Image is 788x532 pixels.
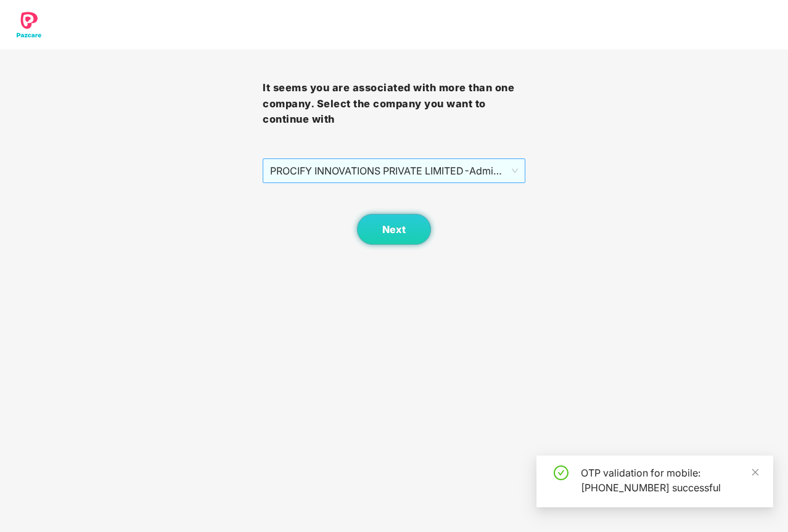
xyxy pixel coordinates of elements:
[581,465,758,495] div: OTP validation for mobile: [PHONE_NUMBER] successful
[357,214,431,245] button: Next
[751,468,760,477] span: close
[554,465,568,480] span: check-circle
[263,80,525,128] h3: It seems you are associated with more than one company. Select the company you want to continue with
[382,224,406,235] span: Next
[270,159,518,182] span: PROCIFY INNOVATIONS PRIVATE LIMITED - Admin - ADMIN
